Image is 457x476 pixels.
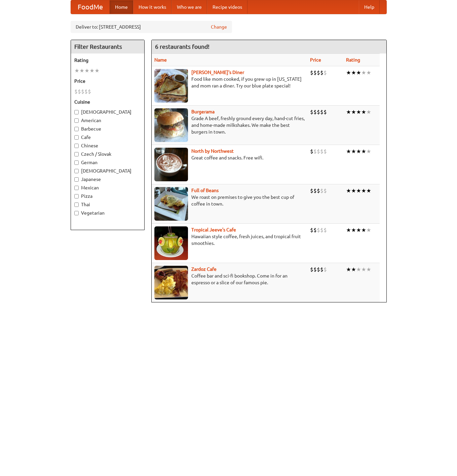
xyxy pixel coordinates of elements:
[356,187,361,194] li: ★
[154,187,188,221] img: beans.jpg
[317,148,320,155] li: $
[366,266,371,273] li: ★
[74,127,79,131] input: Barbecue
[74,117,141,124] label: American
[323,69,327,76] li: $
[154,194,305,207] p: We roast on premises to give you the best cup of coffee in town.
[351,266,356,273] li: ★
[310,108,313,116] li: $
[310,57,321,63] a: Price
[155,43,210,50] ng-pluralize: 6 restaurants found!
[313,226,317,234] li: $
[317,226,320,234] li: $
[320,226,323,234] li: $
[313,69,317,76] li: $
[88,88,91,95] li: $
[84,67,89,74] li: ★
[74,211,79,215] input: Vegetarian
[89,67,94,74] li: ★
[154,115,305,135] p: Grade A beef, freshly ground every day, hand-cut fries, and home-made milkshakes. We make the bes...
[323,187,327,194] li: $
[317,69,320,76] li: $
[71,40,144,53] h4: Filter Restaurants
[154,233,305,247] p: Hawaiian style coffee, fresh juices, and tropical fruit smoothies.
[351,69,356,76] li: ★
[74,168,141,174] label: [DEMOGRAPHIC_DATA]
[74,151,141,157] label: Czech / Slovak
[154,154,305,161] p: Great coffee and snacks. Free wifi.
[74,78,141,84] h5: Price
[71,0,110,14] a: FoodMe
[346,266,351,273] li: ★
[313,148,317,155] li: $
[74,186,79,190] input: Mexican
[74,88,78,95] li: $
[351,148,356,155] li: ★
[74,169,79,173] input: [DEMOGRAPHIC_DATA]
[323,108,327,116] li: $
[154,148,188,181] img: north.jpg
[74,57,141,64] h5: Rating
[359,0,380,14] a: Help
[191,227,236,232] a: Tropical Jeeve's Cafe
[74,109,141,115] label: [DEMOGRAPHIC_DATA]
[361,226,366,234] li: ★
[74,67,79,74] li: ★
[310,69,313,76] li: $
[323,266,327,273] li: $
[154,57,167,63] a: Name
[74,210,141,216] label: Vegetarian
[191,70,244,75] a: [PERSON_NAME]'s Diner
[74,99,141,105] h5: Cuisine
[172,0,207,14] a: Who we are
[346,148,351,155] li: ★
[74,142,141,149] label: Chinese
[78,88,81,95] li: $
[74,118,79,123] input: American
[154,69,188,103] img: sallys.jpg
[351,226,356,234] li: ★
[320,266,323,273] li: $
[74,159,141,166] label: German
[154,76,305,89] p: Food like mom cooked, if you grew up in [US_STATE] and mom ran a diner. Try our blue plate special!
[191,148,234,154] a: North by Northwest
[310,148,313,155] li: $
[313,266,317,273] li: $
[74,135,79,140] input: Cafe
[74,176,141,183] label: Japanese
[317,187,320,194] li: $
[356,226,361,234] li: ★
[74,194,79,198] input: Pizza
[74,125,141,132] label: Barbecue
[323,148,327,155] li: $
[361,187,366,194] li: ★
[310,266,313,273] li: $
[154,226,188,260] img: jeeves.jpg
[74,110,79,114] input: [DEMOGRAPHIC_DATA]
[211,24,227,30] a: Change
[361,266,366,273] li: ★
[361,69,366,76] li: ★
[310,187,313,194] li: $
[84,88,88,95] li: $
[317,108,320,116] li: $
[207,0,247,14] a: Recipe videos
[361,148,366,155] li: ★
[74,134,141,141] label: Cafe
[320,108,323,116] li: $
[191,109,215,114] a: Burgerama
[154,272,305,286] p: Coffee bar and sci-fi bookshop. Come in for an espresso or a slice of our famous pie.
[79,67,84,74] li: ★
[346,226,351,234] li: ★
[346,187,351,194] li: ★
[310,226,313,234] li: $
[366,187,371,194] li: ★
[356,266,361,273] li: ★
[313,108,317,116] li: $
[74,203,79,207] input: Thai
[110,0,133,14] a: Home
[346,57,360,63] a: Rating
[361,108,366,116] li: ★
